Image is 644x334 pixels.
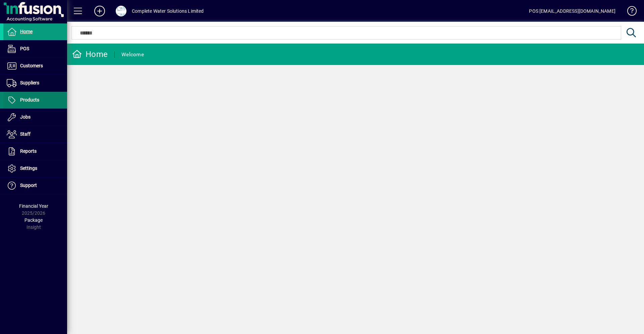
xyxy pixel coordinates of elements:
[529,6,615,16] div: POS [EMAIL_ADDRESS][DOMAIN_NAME]
[24,217,43,223] span: Package
[20,80,39,85] span: Suppliers
[20,148,37,154] span: Reports
[89,5,110,17] button: Add
[3,92,67,109] a: Products
[20,97,39,103] span: Products
[19,203,48,209] span: Financial Year
[20,63,43,68] span: Customers
[20,165,37,171] span: Settings
[3,126,67,143] a: Staff
[3,143,67,160] a: Reports
[20,29,33,34] span: Home
[3,41,67,57] a: POS
[110,5,132,17] button: Profile
[3,109,67,126] a: Jobs
[72,49,108,60] div: Home
[3,75,67,91] a: Suppliers
[622,1,636,23] a: Knowledge Base
[3,58,67,74] a: Customers
[20,183,37,188] span: Support
[20,46,29,51] span: POS
[3,177,67,194] a: Support
[121,49,144,60] div: Welcome
[132,6,204,16] div: Complete Water Solutions Limited
[20,114,31,120] span: Jobs
[3,160,67,177] a: Settings
[20,131,31,137] span: Staff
